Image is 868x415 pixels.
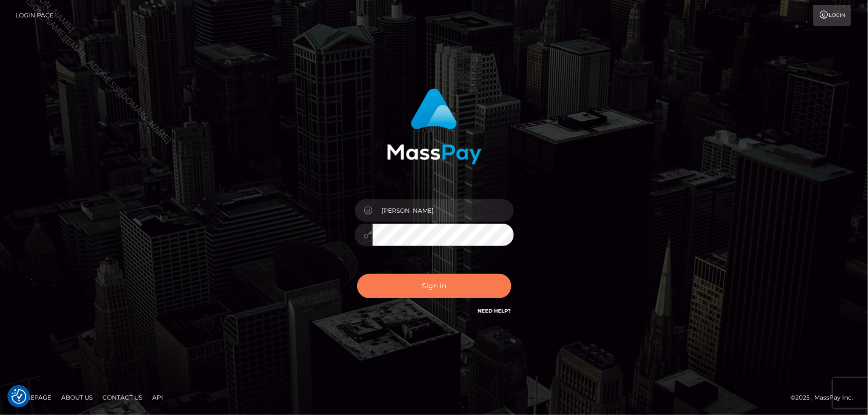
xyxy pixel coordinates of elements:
a: Login [813,5,851,26]
a: Homepage [11,390,55,405]
img: Revisit consent button [11,389,26,404]
a: API [148,390,167,405]
a: Contact Us [98,390,146,405]
a: Need Help? [478,308,511,314]
a: Login Page [15,5,54,26]
div: © 2025 , MassPay Inc. [790,392,861,403]
button: Consent Preferences [11,389,26,404]
button: Sign in [357,274,511,298]
img: MassPay Login [387,88,482,165]
a: About Us [57,390,96,405]
input: Username... [373,199,514,222]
